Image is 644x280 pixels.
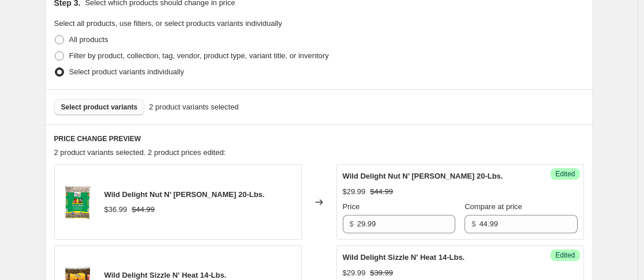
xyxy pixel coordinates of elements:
button: Select product variants [54,99,145,115]
span: $ [471,220,475,228]
div: $29.99 [343,186,366,198]
div: $36.99 [104,204,128,215]
span: $ [350,220,354,228]
span: Select product variants [61,103,138,112]
div: $29.99 [343,267,366,279]
span: Wild Delight Nut N’ [PERSON_NAME] 20-Lbs. [104,190,265,199]
span: Edited [555,169,575,179]
span: Filter by product, collection, tag, vendor, product type, variant title, or inventory [69,51,329,60]
strike: $44.99 [132,204,155,215]
span: Select product variants individually [69,67,184,76]
span: 2 product variants selected. 2 product prices edited: [54,148,226,157]
strike: $44.99 [370,186,393,198]
span: Price [343,202,360,211]
span: Edited [555,251,575,260]
span: 2 product variants selected [149,101,238,113]
span: All products [69,35,108,44]
img: NutNBerry-20-web_80x.png [61,185,95,220]
span: Wild Delight Sizzle N' Heat 14-Lbs. [343,253,465,262]
span: Wild Delight Nut N’ [PERSON_NAME] 20-Lbs. [343,172,503,180]
span: Wild Delight Sizzle N' Heat 14-Lbs. [104,271,227,279]
strike: $39.99 [370,267,393,279]
h6: PRICE CHANGE PREVIEW [54,134,584,143]
span: Select all products, use filters, or select products variants individually [54,19,282,28]
span: Compare at price [465,202,522,211]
